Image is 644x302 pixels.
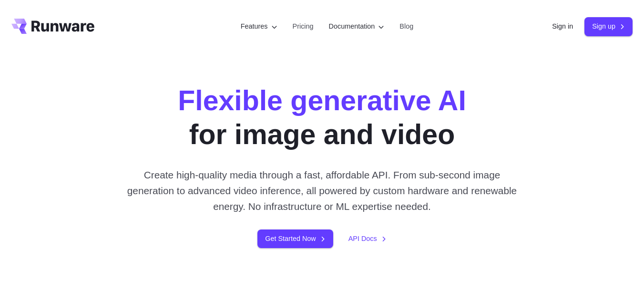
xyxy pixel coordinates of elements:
a: Sign in [552,21,573,32]
label: Features [241,21,277,32]
p: Create high-quality media through a fast, affordable API. From sub-second image generation to adv... [123,167,521,215]
a: Get Started Now [257,229,333,248]
a: Go to / [11,19,94,34]
a: Pricing [293,21,314,32]
a: API Docs [348,233,387,244]
h1: for image and video [178,84,466,152]
strong: Flexible generative AI [178,85,466,116]
a: Sign up [584,17,633,36]
label: Documentation [329,21,385,32]
a: Blog [399,21,413,32]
